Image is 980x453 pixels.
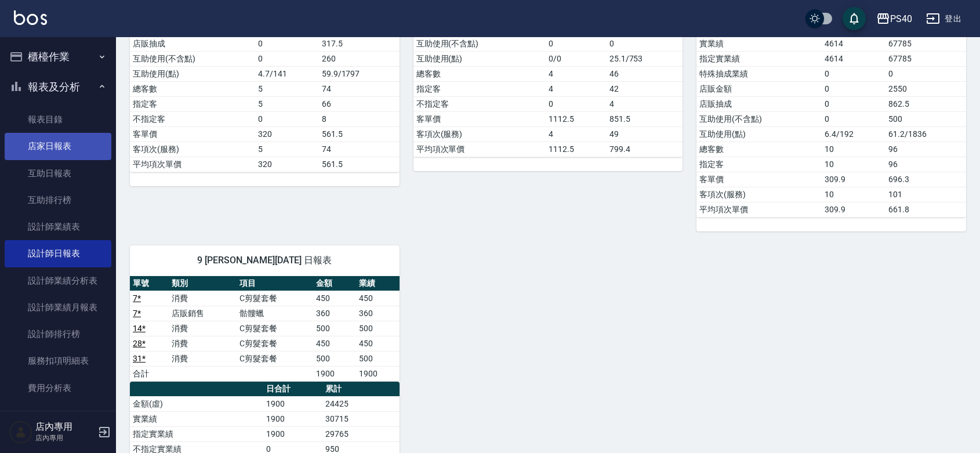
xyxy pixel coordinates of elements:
td: 店販抽成 [130,36,255,51]
td: 1112.5 [546,142,606,157]
img: Logo [14,10,47,25]
td: 2550 [885,81,966,96]
td: 互助使用(點) [413,51,546,66]
td: 指定實業績 [130,426,263,441]
td: 1900 [263,411,322,426]
td: 320 [255,126,319,142]
td: 74 [319,142,400,157]
p: 店內專用 [35,433,95,443]
a: 報表目錄 [5,106,111,133]
td: 指定客 [413,81,546,96]
td: 4 [607,96,683,111]
td: 260 [319,51,400,66]
td: 799.4 [607,142,683,157]
td: C剪髮套餐 [237,351,314,366]
td: 360 [356,306,399,321]
td: 0 [822,96,885,111]
button: 報表及分析 [5,72,111,102]
th: 類別 [169,276,237,291]
td: 互助使用(不含點) [130,51,255,66]
a: 店家日報表 [5,133,111,160]
td: 696.3 [885,172,966,187]
td: 特殊抽成業績 [696,66,822,81]
td: 互助使用(點) [696,126,822,142]
td: 61.2/1836 [885,126,966,142]
td: 661.8 [885,202,966,217]
a: 費用分析表 [5,375,111,401]
th: 累計 [322,382,400,397]
th: 單號 [130,276,169,291]
th: 日合計 [263,382,322,397]
td: 骷髏蠟 [237,306,314,321]
td: 店販金額 [696,81,822,96]
td: 客項次(服務) [696,187,822,202]
th: 項目 [237,276,314,291]
td: 67785 [885,51,966,66]
td: 平均項次單價 [413,142,546,157]
td: 0 [546,96,606,111]
td: 66 [319,96,400,111]
td: 實業績 [130,411,263,426]
td: 96 [885,157,966,172]
td: 0 [255,111,319,126]
td: 67785 [885,36,966,51]
td: 4614 [822,36,885,51]
a: 設計師業績分析表 [5,267,111,294]
button: 客戶管理 [5,406,111,436]
td: 317.5 [319,36,400,51]
button: 櫃檯作業 [5,42,111,72]
td: 店販抽成 [696,96,822,111]
h5: 店內專用 [35,421,95,433]
div: PS40 [890,12,912,26]
td: 客單價 [130,126,255,142]
td: 合計 [130,366,169,381]
td: 4.7/141 [255,66,319,81]
td: 24425 [322,396,400,411]
a: 互助日報表 [5,160,111,187]
td: 450 [313,336,356,351]
td: 4 [546,81,606,96]
td: 561.5 [319,157,400,172]
a: 互助排行榜 [5,187,111,213]
td: 消費 [169,351,237,366]
td: 4 [546,66,606,81]
td: 59.9/1797 [319,66,400,81]
td: 金額(虛) [130,396,263,411]
td: C剪髮套餐 [237,321,314,336]
td: 450 [313,291,356,306]
td: 1900 [263,426,322,441]
td: 25.1/753 [607,51,683,66]
td: 10 [822,187,885,202]
td: 46 [607,66,683,81]
th: 金額 [313,276,356,291]
td: 5 [255,96,319,111]
td: 互助使用(不含點) [696,111,822,126]
td: 總客數 [413,66,546,81]
td: 42 [607,81,683,96]
td: 862.5 [885,96,966,111]
td: 互助使用(點) [130,66,255,81]
td: 5 [255,142,319,157]
td: 4614 [822,51,885,66]
a: 設計師排行榜 [5,321,111,347]
td: 0/0 [546,51,606,66]
td: 總客數 [696,142,822,157]
td: 500 [313,321,356,336]
img: Person [9,421,32,444]
td: 1900 [263,396,322,411]
td: 店販銷售 [169,306,237,321]
td: 101 [885,187,966,202]
td: C剪髮套餐 [237,291,314,306]
td: 0 [255,51,319,66]
td: 1900 [356,366,399,381]
td: 1112.5 [546,111,606,126]
a: 服務扣項明細表 [5,347,111,374]
td: 500 [313,351,356,366]
td: 30715 [322,411,400,426]
td: 6.4/192 [822,126,885,142]
td: 5 [255,81,319,96]
td: 0 [607,36,683,51]
td: 指定客 [130,96,255,111]
td: 49 [607,126,683,142]
td: 8 [319,111,400,126]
